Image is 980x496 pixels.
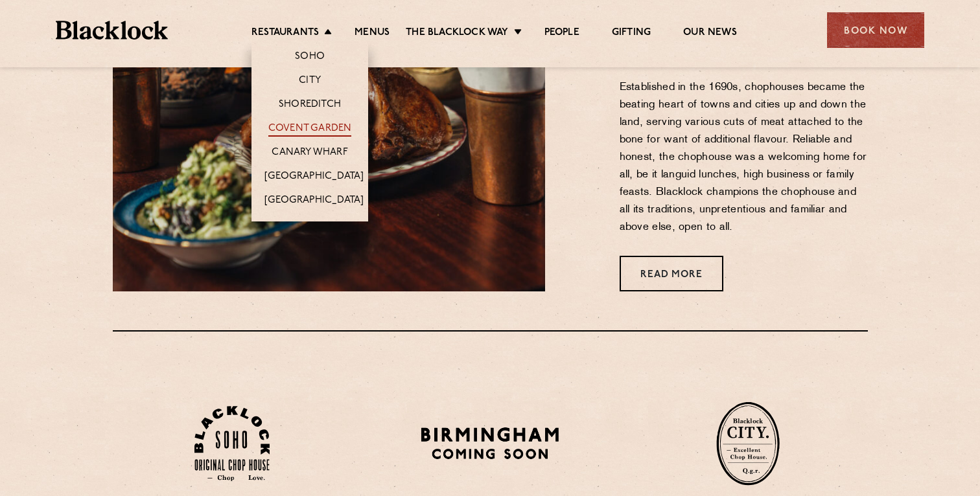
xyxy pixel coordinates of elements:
div: Book Now [827,12,924,48]
a: Gifting [612,27,651,41]
img: BIRMINGHAM-P22_-e1747915156957.png [419,423,562,464]
a: Restaurants [251,27,319,41]
a: People [544,27,579,41]
a: [GEOGRAPHIC_DATA] [264,170,364,185]
a: Read More [620,256,723,291]
a: Covent Garden [268,122,352,137]
img: City-stamp-default.svg [716,401,780,486]
a: Canary Wharf [272,146,347,161]
a: [GEOGRAPHIC_DATA] [264,194,364,209]
img: BL_Textured_Logo-footer-cropped.svg [56,21,168,39]
img: Soho-stamp-default.svg [194,406,270,482]
a: Soho [295,51,325,65]
a: City [299,74,321,89]
a: Menus [355,27,390,41]
a: Our News [683,27,737,41]
p: Established in the 1690s, chophouses became the beating heart of towns and cities up and down the... [620,79,868,236]
a: Shoreditch [279,98,341,113]
a: The Blacklock Way [406,27,508,41]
